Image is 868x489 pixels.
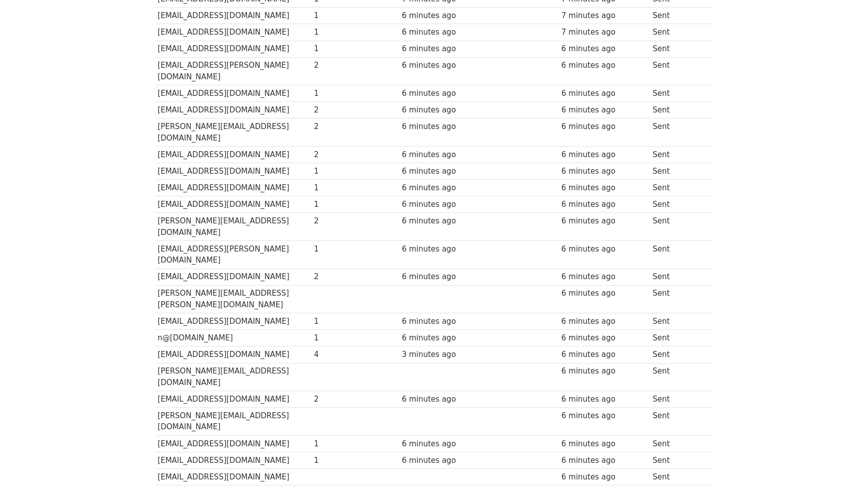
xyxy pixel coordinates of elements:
[314,27,354,38] div: 1
[650,102,682,118] td: Sent
[155,391,311,408] td: [EMAIL_ADDRESS][DOMAIN_NAME]
[155,24,311,41] td: [EMAIL_ADDRESS][DOMAIN_NAME]
[650,391,682,408] td: Sent
[561,60,647,71] div: 6 minutes ago
[650,8,682,24] td: Sent
[155,285,311,313] td: [PERSON_NAME][EMAIL_ADDRESS][PERSON_NAME][DOMAIN_NAME]
[818,441,868,489] iframe: Chat Widget
[314,60,354,71] div: 2
[155,8,311,24] td: [EMAIL_ADDRESS][DOMAIN_NAME]
[650,163,682,180] td: Sent
[402,121,488,133] div: 6 minutes ago
[561,349,647,360] div: 6 minutes ago
[650,330,682,346] td: Sent
[155,346,311,363] td: [EMAIL_ADDRESS][DOMAIN_NAME]
[155,452,311,468] td: [EMAIL_ADDRESS][DOMAIN_NAME]
[314,332,354,344] div: 1
[155,363,311,391] td: [PERSON_NAME][EMAIL_ADDRESS][DOMAIN_NAME]
[650,363,682,391] td: Sent
[402,43,488,55] div: 6 minutes ago
[314,394,354,405] div: 2
[650,435,682,452] td: Sent
[314,88,354,99] div: 1
[402,88,488,99] div: 6 minutes ago
[314,455,354,466] div: 1
[561,121,647,133] div: 6 minutes ago
[155,146,311,163] td: [EMAIL_ADDRESS][DOMAIN_NAME]
[155,118,311,147] td: [PERSON_NAME][EMAIL_ADDRESS][DOMAIN_NAME]
[650,146,682,163] td: Sent
[650,313,682,330] td: Sent
[402,394,488,405] div: 6 minutes ago
[155,313,311,330] td: [EMAIL_ADDRESS][DOMAIN_NAME]
[402,455,488,466] div: 6 minutes ago
[314,215,354,227] div: 2
[314,121,354,133] div: 2
[155,435,311,452] td: [EMAIL_ADDRESS][DOMAIN_NAME]
[561,199,647,210] div: 6 minutes ago
[402,10,488,22] div: 6 minutes ago
[314,271,354,283] div: 2
[561,394,647,405] div: 6 minutes ago
[561,438,647,450] div: 6 minutes ago
[650,118,682,147] td: Sent
[561,271,647,283] div: 6 minutes ago
[561,10,647,22] div: 7 minutes ago
[650,285,682,313] td: Sent
[402,271,488,283] div: 6 minutes ago
[561,365,647,377] div: 6 minutes ago
[561,243,647,255] div: 6 minutes ago
[402,27,488,38] div: 6 minutes ago
[402,149,488,161] div: 6 minutes ago
[314,438,354,450] div: 1
[561,471,647,483] div: 6 minutes ago
[155,330,311,346] td: n@[DOMAIN_NAME]
[314,166,354,177] div: 1
[155,85,311,102] td: [EMAIL_ADDRESS][DOMAIN_NAME]
[155,468,311,485] td: [EMAIL_ADDRESS][DOMAIN_NAME]
[561,149,647,161] div: 6 minutes ago
[650,57,682,85] td: Sent
[402,349,488,360] div: 3 minutes ago
[402,60,488,71] div: 6 minutes ago
[561,332,647,344] div: 6 minutes ago
[314,149,354,161] div: 2
[650,180,682,196] td: Sent
[561,43,647,55] div: 6 minutes ago
[402,104,488,116] div: 6 minutes ago
[561,182,647,194] div: 6 minutes ago
[561,288,647,299] div: 6 minutes ago
[155,41,311,57] td: [EMAIL_ADDRESS][DOMAIN_NAME]
[402,438,488,450] div: 6 minutes ago
[561,316,647,327] div: 6 minutes ago
[402,316,488,327] div: 6 minutes ago
[314,316,354,327] div: 1
[155,163,311,180] td: [EMAIL_ADDRESS][DOMAIN_NAME]
[561,410,647,422] div: 6 minutes ago
[155,408,311,436] td: [PERSON_NAME][EMAIL_ADDRESS][DOMAIN_NAME]
[314,10,354,22] div: 1
[561,166,647,177] div: 6 minutes ago
[402,332,488,344] div: 6 minutes ago
[650,41,682,57] td: Sent
[650,468,682,485] td: Sent
[650,85,682,102] td: Sent
[314,199,354,210] div: 1
[650,240,682,269] td: Sent
[155,196,311,213] td: [EMAIL_ADDRESS][DOMAIN_NAME]
[155,180,311,196] td: [EMAIL_ADDRESS][DOMAIN_NAME]
[155,269,311,285] td: [EMAIL_ADDRESS][DOMAIN_NAME]
[650,213,682,241] td: Sent
[402,166,488,177] div: 6 minutes ago
[314,43,354,55] div: 1
[314,243,354,255] div: 1
[402,199,488,210] div: 6 minutes ago
[155,102,311,118] td: [EMAIL_ADDRESS][DOMAIN_NAME]
[650,196,682,213] td: Sent
[314,104,354,116] div: 2
[561,104,647,116] div: 6 minutes ago
[561,455,647,466] div: 6 minutes ago
[650,24,682,41] td: Sent
[561,27,647,38] div: 7 minutes ago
